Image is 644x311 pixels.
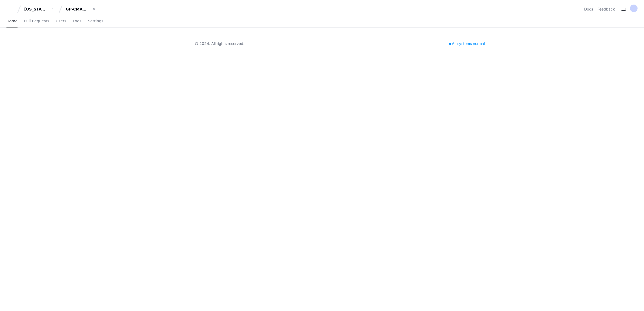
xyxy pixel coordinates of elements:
a: Pull Requests [24,15,49,27]
a: Users [56,15,66,27]
a: Logs [73,15,81,27]
span: Pull Requests [24,19,49,23]
button: GP-CMAG-AS8 [64,4,98,14]
div: © 2024. All rights reserved. [195,41,244,46]
button: [US_STATE] Pacific [22,4,57,14]
a: Home [6,15,18,27]
span: Settings [88,19,103,23]
button: Feedback [597,6,615,12]
a: Docs [584,6,593,12]
div: All systems normal [446,40,488,47]
span: Logs [73,19,81,23]
div: [US_STATE] Pacific [24,6,47,12]
a: Settings [88,15,103,27]
div: GP-CMAG-AS8 [66,6,89,12]
span: Users [56,19,66,23]
span: Home [6,19,18,23]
